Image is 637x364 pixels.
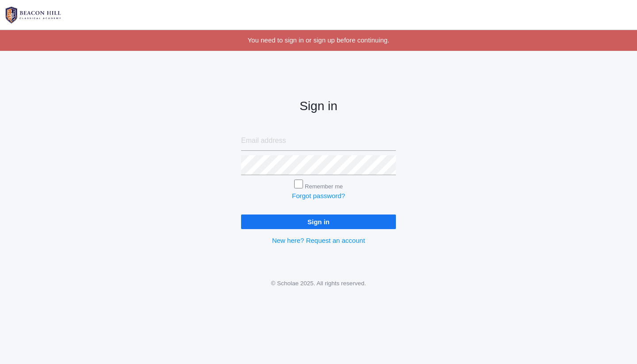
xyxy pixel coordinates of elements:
[241,100,396,113] h2: Sign in
[305,183,343,190] label: Remember me
[241,215,396,229] input: Sign in
[292,192,345,199] a: Forgot password?
[272,237,365,244] a: New here? Request an account
[241,131,396,151] input: Email address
